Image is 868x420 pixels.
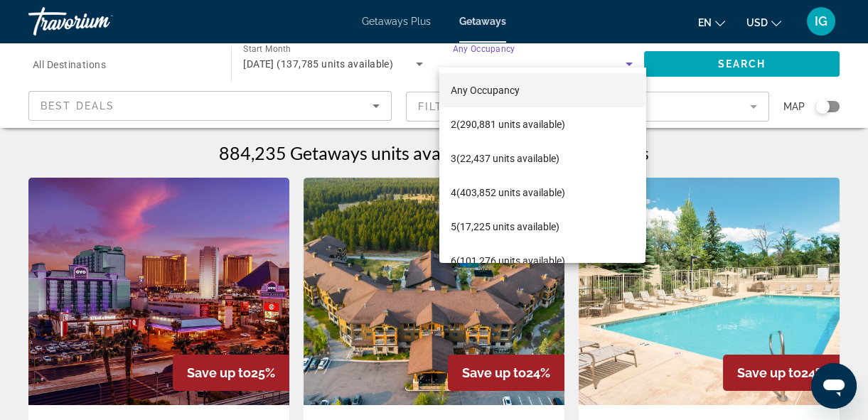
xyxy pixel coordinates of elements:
[451,252,565,269] span: 6 (101,276 units available)
[811,363,857,409] iframe: Button to launch messaging window
[451,150,559,167] span: 3 (22,437 units available)
[451,218,559,235] span: 5 (17,225 units available)
[451,184,565,201] span: 4 (403,852 units available)
[451,85,520,96] span: Any Occupancy
[451,116,565,133] span: 2 (290,881 units available)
